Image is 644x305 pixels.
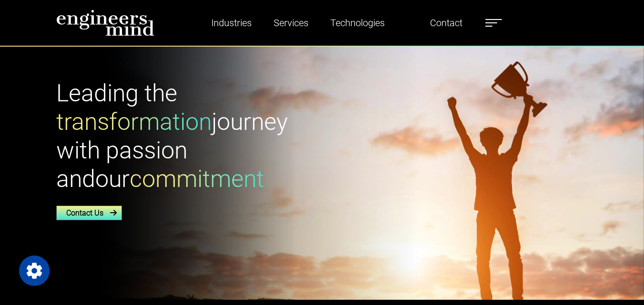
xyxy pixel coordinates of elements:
[56,206,122,220] a: Contact Us
[270,12,312,34] a: Services
[426,12,466,34] a: Contact
[56,79,317,193] h1: Leading the journey with passion and our
[130,165,264,193] span: commitment
[56,10,154,36] img: logo
[207,12,256,34] a: Industries
[56,108,212,136] span: transformation
[327,12,388,34] a: Technologies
